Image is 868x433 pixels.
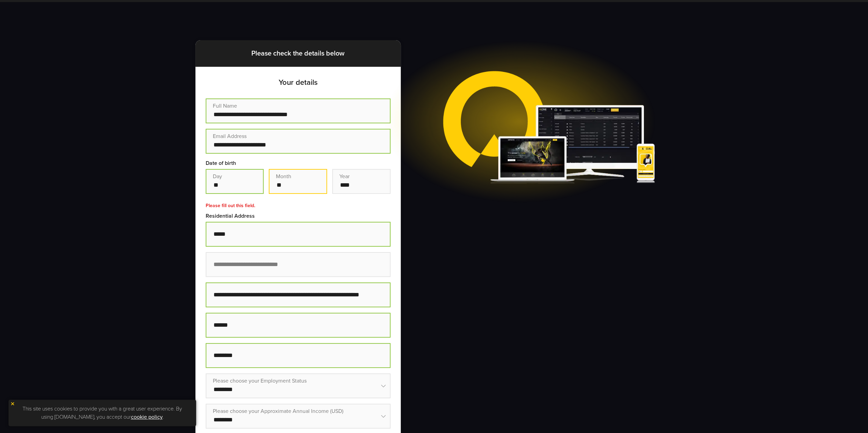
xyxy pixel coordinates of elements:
a: cookie policy [131,414,163,420]
p: Please fill out this field. [206,199,391,212]
img: yellow close icon [10,401,15,406]
p: Date of birth [206,159,391,167]
p: Residential Address [206,212,391,220]
p: Please check the details below [195,40,401,67]
p: Your details [206,77,391,88]
p: This site uses cookies to provide you with a great user experience. By using [DOMAIN_NAME], you a... [12,403,193,423]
